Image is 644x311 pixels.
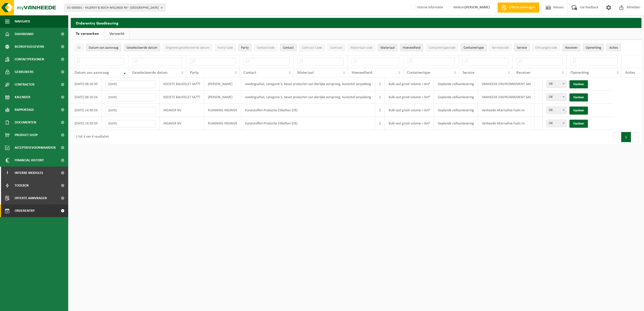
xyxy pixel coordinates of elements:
[159,91,204,104] td: SOCIETE BAUDELET SA???
[86,44,121,51] button: Datum van aanvraagDatum van aanvraag: Activate to remove sorting
[570,71,589,75] span: Opmerking
[15,91,30,103] span: Kalender
[71,104,102,117] td: [DATE] 14:30:59
[434,77,478,91] td: Geplande zelfaanlevering
[257,46,275,50] span: Contactcode
[380,46,395,50] span: Materiaal
[241,77,375,91] td: voedingsafval, categorie 3, bevat producten van dierlijke oorsprong, kunststof verpakking
[165,46,209,50] span: Origineel geselecteerde datum
[586,46,601,50] span: Opmerking
[254,44,277,51] button: ContactcodeContactcode: Activate to sort
[489,44,512,51] button: ServicecodeServicecode: Activate to sort
[508,5,537,10] span: Offerte aanvragen
[375,77,385,91] td: 1
[569,93,588,101] a: Opslaan
[218,46,233,50] span: Party Code
[15,204,57,217] span: Orderentry Goedkeuring
[385,104,434,117] td: Bulk vast groot volume > 6m³
[15,103,34,116] span: Rapportage
[5,167,10,179] span: I
[407,71,430,75] span: Containertype
[461,44,487,51] button: ContainertypeContainertype: Activate to sort
[514,44,530,51] button: ServiceService: Activate to sort
[159,117,204,130] td: INDAVER NV
[73,133,109,142] div: 1 tot 4 van 4 resultaten
[607,44,621,51] button: Acties
[297,71,314,75] span: Materiaal
[159,77,204,91] td: SOCIETE BAUDELET SA???
[64,4,165,11] button: 01-000001 - VILLEROY & BOCH WELLNESS NV - [GEOGRAPHIC_DATA]
[204,104,241,117] td: PLANNING INDAVER
[215,44,236,51] button: Party CodeParty Code: Activate to sort
[546,120,566,127] span: OK
[385,77,434,91] td: Bulk vast groot volume > 6m³
[385,91,434,104] td: Bulk vast groot volume > 6m³
[244,71,256,75] span: Contact
[532,44,560,51] button: OntvangercodeOntvangercode: Activate to sort
[426,44,458,51] button: ContainertypecodeContainertypecode: Activate to sort
[15,78,34,91] span: Contracten
[15,66,34,78] span: Gebruikers
[546,80,566,88] span: OK
[385,117,434,130] td: Bulk vast groot volume > 6m³
[516,71,531,75] span: Receiver
[569,107,588,115] a: Opslaan
[127,46,157,50] span: Geselecteerde datum
[15,129,38,141] span: Product Shop
[546,93,566,101] span: OK
[351,46,372,50] span: Materiaal code
[478,117,535,130] td: Vanheede Alternative Fuels nv
[546,107,566,114] span: OK
[204,77,241,91] td: [PERSON_NAME]
[478,91,535,104] td: VANHEEDE ENVIRONNEMENT SAS
[535,46,557,50] span: Ontvangercode
[375,117,385,130] td: 2
[67,4,159,12] span: 01-000001 - VILLEROY & BOCH WELLNESS NV - [GEOGRAPHIC_DATA]
[613,132,621,142] button: Previous
[569,120,588,128] a: Opslaan
[204,91,241,104] td: [PERSON_NAME]
[15,192,47,204] span: Offerte aanvragen
[621,132,631,142] button: 1
[299,44,325,51] button: Contract CodeContract Code: Activate to sort
[204,117,241,130] td: PLANNING INDAVER
[241,117,375,130] td: Kunststoffen Productie Etiketten (CR)
[327,44,345,51] button: ContractContract: Activate to sort
[71,77,102,91] td: [DATE] 08:16:39
[434,91,478,104] td: Geplande zelfaanlevering
[569,80,588,88] a: Opslaan
[71,28,104,40] a: Te verwerken
[434,104,478,117] td: Geplande zelfaanlevering
[77,46,81,50] span: ID
[463,71,474,75] span: Service
[15,53,44,66] span: Contactpersonen
[71,91,102,104] td: [DATE] 08:16:24
[75,71,109,75] span: Datum van aanvraag
[15,154,44,167] span: Financial History
[352,71,372,75] span: Hoeveelheid
[497,3,539,13] a: Offerte aanvragen
[517,46,527,50] span: Service
[71,117,102,130] td: [DATE] 14:30:59
[410,4,443,11] label: Interne informatie
[478,104,535,117] td: Vanheede Alternative Fuels nv
[378,44,397,51] button: MateriaalMateriaal: Activate to sort
[400,44,423,51] button: HoeveelheidHoeveelheid: Activate to sort
[547,120,566,127] span: OK
[15,116,36,129] span: Documenten
[15,40,44,53] span: Bedrijfsgegevens
[241,91,375,104] td: voedingsafval, categorie 3, bevat producten van dierlijke oorsprong, kunststof verpakking
[15,141,56,154] span: Acceptatievoorwaarden
[132,71,168,75] span: Geselecteerde datum
[631,132,639,142] button: Next
[163,44,212,51] button: Origineel geselecteerde datumOrigineel geselecteerde datum: Activate to sort
[89,46,118,50] span: Datum van aanvraag
[15,179,29,192] span: Toolbox
[583,44,604,51] button: OpmerkingOpmerking: Activate to sort
[71,18,641,28] h2: Orderentry Goedkeuring
[330,46,343,50] span: Contract
[15,167,43,179] span: Interne modules
[124,44,160,51] button: Geselecteerde datumGeselecteerde datum: Activate to sort
[375,104,385,117] td: 2
[478,77,535,91] td: VANHEEDE ENVIRONNEMENT SAS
